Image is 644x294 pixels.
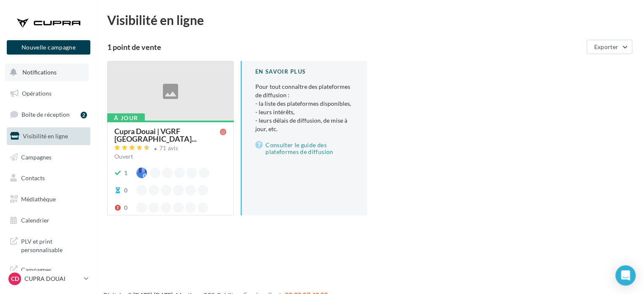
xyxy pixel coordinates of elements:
a: 71 avis [114,144,227,154]
p: CUPRA DOUAI [24,275,81,283]
span: PLV et print personnalisable [21,236,87,254]
span: Boîte de réception [22,111,70,118]
div: À jour [107,113,145,123]
span: Exporter [594,43,618,50]
div: 0 [124,203,127,212]
div: 1 [124,169,127,177]
p: Pour tout connaître des plateformes de diffusion : [255,82,354,133]
li: - leurs délais de diffusion, de mise à jour, etc. [255,116,354,133]
a: Opérations [5,85,92,102]
div: 0 [124,186,127,195]
li: - la liste des plateformes disponibles, [255,99,354,108]
li: - leurs intérêts, [255,108,354,116]
span: Opérations [22,90,51,97]
button: Exporter [587,40,632,54]
span: Campagnes [21,153,51,160]
div: En savoir plus [255,68,354,76]
span: Visibilité en ligne [23,132,68,140]
a: Boîte de réception2 [5,105,92,124]
div: 1 point de vente [107,43,583,51]
a: Campagnes DataOnDemand [5,261,92,286]
div: 71 avis [160,146,178,151]
span: Ouvert [114,153,133,160]
span: Médiathèque [21,195,56,203]
button: Notifications [5,63,89,81]
span: Campagnes DataOnDemand [21,264,87,282]
span: Calendrier [21,217,49,224]
a: Consulter le guide des plateformes de diffusion [255,140,354,157]
a: Calendrier [5,212,92,229]
a: Contacts [5,169,92,187]
div: Open Intercom Messenger [615,265,636,286]
a: Médiathèque [5,190,92,208]
a: Visibilité en ligne [5,127,92,145]
a: Campagnes [5,148,92,166]
span: Cupra Douai | VGRF [GEOGRAPHIC_DATA]... [114,127,220,143]
div: Visibilité en ligne [107,14,634,26]
a: PLV et print personnalisable [5,232,92,257]
a: CD CUPRA DOUAI [7,271,90,287]
span: Contacts [21,174,45,181]
span: CD [11,275,19,283]
button: Nouvelle campagne [7,40,90,55]
span: Notifications [22,69,57,76]
div: 2 [81,112,87,118]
